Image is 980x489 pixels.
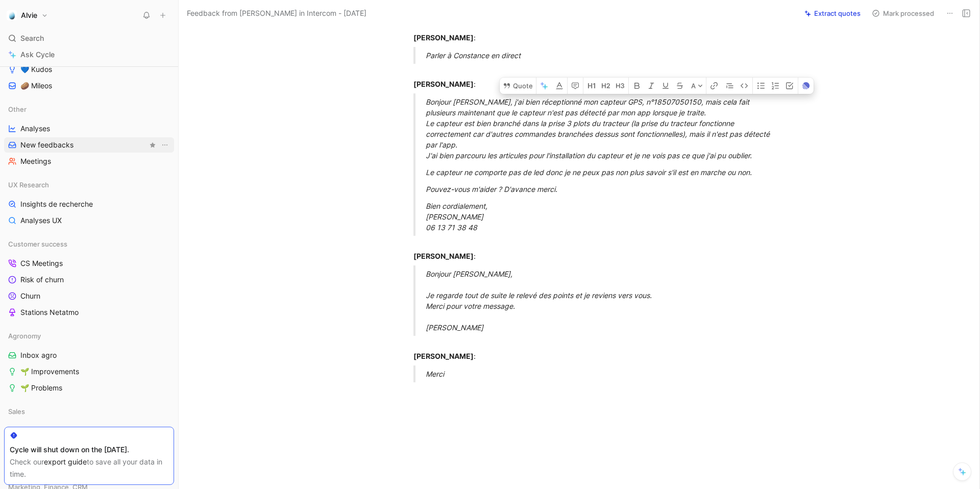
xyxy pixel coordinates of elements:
[4,8,51,22] button: AlvieAlvie
[4,305,174,320] a: Stations Netatmo
[10,444,168,456] div: Cycle will shut down on the [DATE].
[4,213,174,228] a: Analyses UX
[20,124,50,134] span: Analyses
[4,47,174,62] a: Ask Cycle
[4,423,174,438] a: Fiabilité des recommandations
[800,6,865,20] button: Extract quotes
[10,456,168,480] div: Check our to save all your data in time.
[426,268,779,333] div: Bonjour [PERSON_NAME], Je regarde tout de suite le relevé des points et je reviens vers vous. Mer...
[20,275,64,285] span: Risk of churn
[413,80,474,88] strong: [PERSON_NAME]
[44,457,87,466] a: export guide
[413,68,767,89] div: :
[426,167,779,178] div: Le capteur ne comporte pas de led donc je ne peux pas non plus savoir s'il est en marche ou non.
[4,348,174,363] a: Inbox agro
[4,62,174,77] a: 💙 Kudos
[4,102,174,117] div: Other
[413,240,767,261] div: :
[20,140,73,150] span: New feedbacks
[413,33,474,42] strong: [PERSON_NAME]
[413,352,474,360] strong: [PERSON_NAME]
[20,32,44,44] span: Search
[20,199,93,209] span: Insights de recherche
[160,140,170,150] button: View actions
[426,369,779,379] div: Merci
[4,380,174,396] a: 🌱 Problems
[413,252,474,260] strong: [PERSON_NAME]
[8,331,41,341] span: Agronomy
[20,307,79,317] span: Stations Netatmo
[20,64,52,75] span: 💙 Kudos
[4,121,174,136] a: Analyses
[500,78,536,94] button: Quote
[4,31,174,46] div: Search
[4,328,174,344] div: Agronomy
[4,272,174,287] a: Risk of churn
[20,215,62,226] span: Analyses UX
[4,404,174,471] div: SalesFiabilité des recommandationsEngagement / PrixUtilisation / Prise en main
[413,21,767,43] div: :
[4,102,174,169] div: OtherAnalysesNew feedbacksView actionsMeetings
[4,177,174,192] div: UX Research
[20,291,40,301] span: Churn
[187,7,366,19] span: Feedback from [PERSON_NAME] in Intercom - [DATE]
[4,177,174,228] div: UX ResearchInsights de rechercheAnalyses UX
[8,239,67,249] span: Customer success
[20,156,51,166] span: Meetings
[20,350,57,360] span: Inbox agro
[4,364,174,379] a: 🌱 Improvements
[413,340,767,361] div: :
[426,184,779,194] div: Pouvez-vous m'aider ? D'avance merci.
[426,50,779,61] div: Parler à Constance en direct
[8,406,25,417] span: Sales
[20,81,52,91] span: 🥔 Mileos
[4,404,174,419] div: Sales
[20,258,63,268] span: CS Meetings
[20,426,122,436] span: Fiabilité des recommandations
[4,78,174,93] a: 🥔 Mileos
[4,154,174,169] a: Meetings
[4,137,174,153] a: New feedbacksView actions
[688,78,706,94] button: A
[4,236,174,252] div: Customer success
[4,236,174,320] div: Customer successCS MeetingsRisk of churnChurnStations Netatmo
[8,104,27,114] span: Other
[867,6,939,20] button: Mark processed
[4,256,174,271] a: CS Meetings
[20,48,55,61] span: Ask Cycle
[20,383,62,393] span: 🌱 Problems
[4,197,174,212] a: Insights de recherche
[426,96,779,161] div: Bonjour [PERSON_NAME], j'ai bien réceptionné mon capteur GPS, n°18507050150, mais cela fait plusi...
[8,180,49,190] span: UX Research
[426,201,779,233] div: Bien cordialement, [PERSON_NAME] 06 13 71 38 48
[20,366,79,377] span: 🌱 Improvements
[21,11,37,20] h1: Alvie
[7,10,17,20] img: Alvie
[4,328,174,396] div: AgronomyInbox agro🌱 Improvements🌱 Problems
[4,288,174,304] a: Churn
